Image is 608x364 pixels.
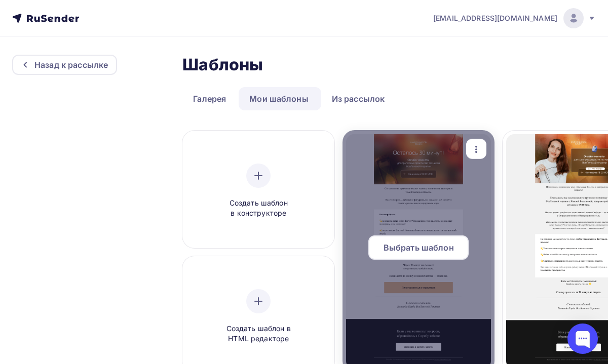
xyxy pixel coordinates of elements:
a: Галерея [182,87,237,110]
span: Выбрать шаблон [384,241,454,254]
a: Из рассылок [321,87,396,110]
a: Мои шаблоны [239,87,319,110]
span: [EMAIL_ADDRESS][DOMAIN_NAME] [433,13,557,23]
h2: Шаблоны [182,55,263,75]
a: [EMAIL_ADDRESS][DOMAIN_NAME] [433,8,596,28]
span: Создать шаблон в конструкторе [210,198,307,219]
span: Создать шаблон в HTML редакторе [210,323,307,344]
div: Назад к рассылке [34,59,108,71]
